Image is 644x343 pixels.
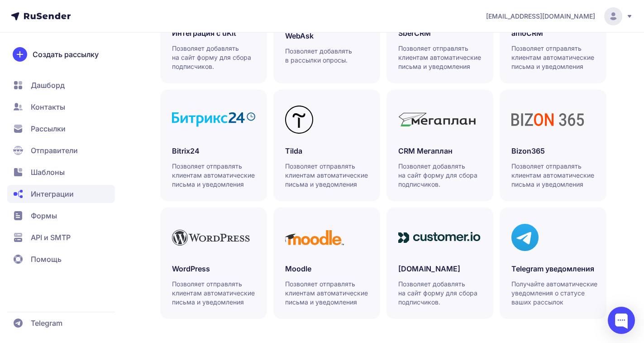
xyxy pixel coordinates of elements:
[31,123,66,134] span: Рассылки
[398,263,482,274] h3: [DOMAIN_NAME]
[511,145,595,156] h3: Bizon365
[31,101,65,112] span: Контакты
[172,28,255,39] h3: Интеграция с uKit
[511,162,597,189] p: Позволяет отправлять клиентам автоматические письма и уведомления
[398,28,482,39] h3: SberCRM
[500,90,606,200] a: Bizon365Позволяет отправлять клиентам автоматические письма и уведомления
[172,162,258,189] p: Позволяет отправлять клиентам автоматические письма и уведомления
[387,208,493,318] a: [DOMAIN_NAME]Позволяет добавлять на сайт форму для сбора подписчиков.
[172,145,255,156] h3: Bitrix24
[398,44,484,71] p: Позволяет отправлять клиентам автоматические письма и уведомления
[398,162,484,189] p: Позволяет добавлять на сайт форму для сбора подписчиков.
[31,318,62,329] span: Telegram
[285,30,368,41] h3: WebAsk
[511,28,595,39] h3: amoCRM
[172,280,258,307] p: Позволяет отправлять клиентам автоматические письма и уведомления
[31,80,65,91] span: Дашборд
[387,90,493,200] a: CRM МегапланПозволяет добавлять на сайт форму для сбора подписчиков.
[33,49,99,60] span: Создать рассылку
[31,145,78,156] span: Отправители
[31,254,62,265] span: Помощь
[398,145,482,156] h3: CRM Мегаплан
[274,208,380,318] a: MoodleПозволяет отправлять клиентам автоматические письма и уведомления
[500,208,606,318] a: Telegram уведомленияПолучайте автоматические уведомления о статусе ваших рассылок
[31,167,65,178] span: Шаблоны
[31,232,71,243] span: API и SMTP
[511,44,597,71] p: Позволяет отправлять клиентам автоматические письма и уведомления
[161,90,267,200] a: Bitrix24Позволяет отправлять клиентам автоматические письма и уведомления
[7,314,115,332] a: Telegram
[486,12,595,21] span: [EMAIL_ADDRESS][DOMAIN_NAME]
[31,210,57,221] span: Формы
[398,280,484,307] p: Позволяет добавлять на сайт форму для сбора подписчиков.
[285,280,371,307] p: Позволяет отправлять клиентам автоматические письма и уведомления
[285,162,371,189] p: Позволяет отправлять клиентам автоматические письма и уведомления
[511,263,595,274] h3: Telegram уведомления
[172,263,255,274] h3: WordPress
[31,188,74,199] span: Интеграции
[285,145,368,156] h3: Tilda
[285,47,371,65] p: Позволяет добавлять в рассылки опросы.
[161,208,267,318] a: WordPressПозволяет отправлять клиентам автоматические письма и уведомления
[511,280,597,307] p: Получайте автоматические уведомления о статусе ваших рассылок
[172,44,258,71] p: Позволяет добавлять на сайт форму для сбора подписчиков.
[274,90,380,200] a: TildaПозволяет отправлять клиентам автоматические письма и уведомления
[285,263,368,274] h3: Moodle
